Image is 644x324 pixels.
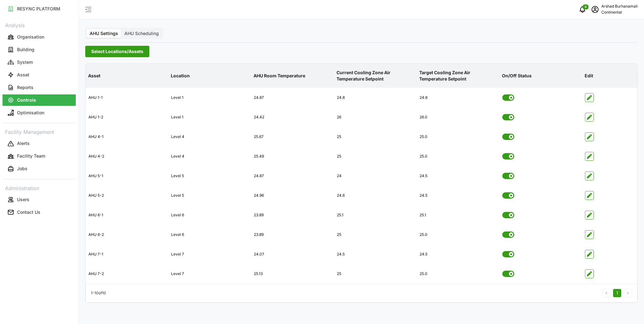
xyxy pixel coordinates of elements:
[169,110,251,125] div: Level 1
[334,90,416,105] div: 24.8
[251,227,333,243] div: 23.89
[3,81,76,94] a: Reports
[17,140,30,147] p: Alerts
[501,68,581,84] p: On/Off Status
[334,110,416,125] div: 26
[3,31,76,43] a: Organisation
[87,68,167,84] p: Asset
[169,266,251,282] div: Level 7
[3,183,76,192] p: Administration
[251,110,333,125] div: 24.42
[17,46,34,53] p: Building
[86,247,168,262] div: AHU 7-1
[417,129,499,145] div: 25.0
[86,188,168,203] div: AHU 5-2
[334,168,416,184] div: 24
[417,168,499,184] div: 24.5
[251,207,333,223] div: 23.89
[3,127,76,136] p: Facility Management
[334,207,416,223] div: 25.1
[251,247,333,262] div: 24.07
[585,5,587,9] span: 0
[251,188,333,203] div: 24.96
[3,138,76,149] button: Alerts
[251,90,333,105] div: 24.87
[3,3,76,15] a: RESYNC PLATFORM
[417,247,499,262] div: 24.5
[86,129,168,145] div: AHU 4-1
[169,90,251,105] div: Level 1
[17,72,29,78] p: Asset
[170,68,250,84] p: Location
[17,153,45,159] p: Facility Team
[601,9,638,15] p: Continental
[17,209,40,215] p: Contact Us
[589,3,601,16] button: schedule
[17,110,44,116] p: Optimisation
[169,129,251,145] div: Level 4
[335,64,415,87] p: Current Cooling Zone Air Temperature Setpoint
[417,266,499,282] div: 25.0
[3,31,76,43] button: Organisation
[3,82,76,93] button: Reports
[169,207,251,223] div: Level 6
[417,188,499,203] div: 24.5
[169,247,251,262] div: Level 7
[17,97,36,103] p: Controls
[3,206,76,219] a: Contact Us
[169,188,251,203] div: Level 5
[169,149,251,164] div: Level 4
[17,84,33,91] p: Reports
[334,129,416,145] div: 25
[251,149,333,164] div: 25.49
[3,163,76,175] a: Jobs
[334,149,416,164] div: 25
[3,69,76,81] button: Asset
[3,44,76,55] button: Building
[3,107,76,118] button: Optimisation
[3,3,76,15] button: RESYNC PLATFORM
[613,289,621,297] button: 1
[3,193,76,206] a: Users
[91,46,143,57] span: Select Locations/Assets
[334,188,416,203] div: 24.6
[3,94,76,106] a: Controls
[251,129,333,145] div: 25.67
[17,165,27,172] p: Jobs
[17,196,29,203] p: Users
[3,106,76,119] a: Optimisation
[3,194,76,205] button: Users
[3,20,76,29] p: Analysis
[17,34,44,40] p: Organisation
[334,247,416,262] div: 24.5
[124,31,159,36] span: AHU Scheduling
[86,110,168,125] div: AHU 1-2
[3,56,76,69] a: System
[417,227,499,243] div: 25.0
[251,266,333,282] div: 25.13
[3,207,76,218] button: Contact Us
[86,168,168,184] div: AHU 5-1
[85,46,149,57] button: Select Locations/Assets
[3,69,76,81] a: Asset
[583,68,636,84] p: Edit
[3,43,76,56] a: Building
[3,163,76,175] button: Jobs
[90,31,118,36] span: AHU Settings
[17,59,33,65] p: System
[17,6,60,12] p: RESYNC PLATFORM
[417,90,499,105] div: 24.8
[86,90,168,105] div: AHU 1-1
[169,168,251,184] div: Level 5
[252,68,332,84] p: AHU Room Temperature
[334,227,416,243] div: 25
[576,3,589,16] button: notifications
[417,149,499,164] div: 25.0
[3,151,76,162] button: Facility Team
[86,227,168,243] div: AHU 6-2
[91,290,106,296] p: 1 - 10 of 10
[3,150,76,163] a: Facility Team
[169,227,251,243] div: Level 6
[417,110,499,125] div: 26.0
[3,94,76,106] button: Controls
